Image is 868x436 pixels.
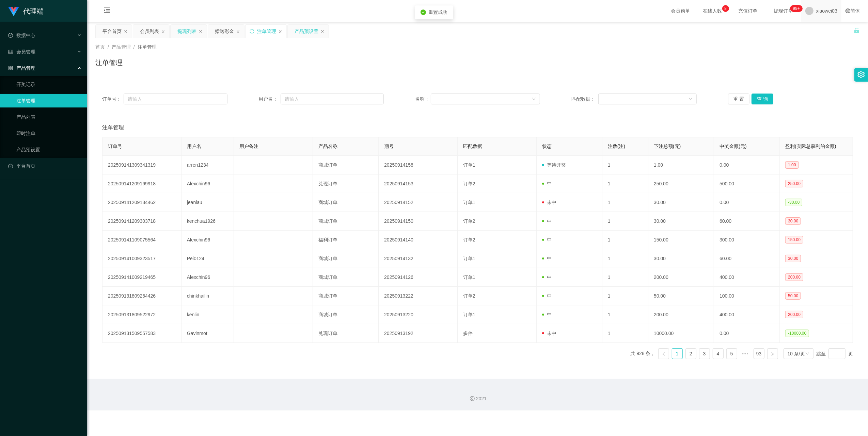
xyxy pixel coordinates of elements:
[648,287,714,305] td: 50.00
[102,268,182,287] td: 202509141009219465
[429,10,448,15] span: 重置成功
[785,292,801,300] span: 50.00
[771,9,796,13] span: 提现订单
[720,144,746,149] span: 中奖金额(元)
[714,268,780,287] td: 400.00
[133,44,135,50] span: /
[102,287,182,305] td: 202509131809264426
[102,96,124,103] span: 订单号：
[542,293,552,299] span: 中
[788,349,805,359] div: 10 条/页
[384,144,394,149] span: 期号
[714,324,780,343] td: 0.00
[648,156,714,174] td: 1.00
[313,305,379,324] td: 商城订单
[258,96,281,103] span: 用户名：
[8,33,13,38] i: 图标: check-circle-o
[463,256,475,261] span: 订单1
[714,231,780,249] td: 300.00
[602,324,648,343] td: 1
[278,30,282,34] i: 图标: close
[658,348,669,359] li: 上一页
[542,237,552,242] span: 中
[714,287,780,305] td: 100.00
[785,161,799,169] span: 1.00
[379,268,458,287] td: 20250914126
[785,217,801,225] span: 30.00
[8,8,44,14] a: 代理端
[470,396,475,401] i: 图标: copyright
[785,180,803,187] span: 250.00
[602,212,648,231] td: 1
[108,144,122,149] span: 订单号
[102,156,182,174] td: 202509141309341319
[182,268,234,287] td: Alexchin96
[648,305,714,324] td: 200.00
[182,231,234,249] td: Alexchin96
[415,96,431,103] span: 名称：
[16,127,82,140] a: 即时注单
[102,212,182,231] td: 202509141209303718
[648,268,714,287] td: 200.00
[648,324,714,343] td: 10000.00
[16,143,82,156] a: 产品预设置
[785,255,801,262] span: 30.00
[602,287,648,305] td: 1
[8,7,19,16] img: logo.9652507e.png
[785,144,836,149] span: 盈利(实际总获利的金额)
[463,200,475,205] span: 订单1
[102,193,182,212] td: 202509141209134462
[161,30,165,34] i: 图标: close
[182,174,234,193] td: Alexchin96
[16,110,82,124] a: 产品列表
[8,65,35,71] span: 产品管理
[699,349,710,359] a: 3
[602,231,648,249] td: 1
[112,44,131,50] span: 产品管理
[608,144,625,149] span: 注数(注)
[713,348,724,359] li: 4
[421,10,426,15] i: icon: check-circle
[785,330,809,337] span: -10000.00
[8,49,35,54] span: 会员管理
[714,249,780,268] td: 60.00
[648,231,714,249] td: 150.00
[320,30,325,34] i: 图标: close
[463,293,475,299] span: 订单2
[138,44,157,50] span: 注单管理
[700,9,726,13] span: 在线人数
[140,25,159,38] div: 会员列表
[672,348,683,359] li: 1
[379,249,458,268] td: 20250914132
[542,200,556,205] span: 未中
[785,236,803,244] span: 150.00
[379,305,458,324] td: 20250913220
[23,0,44,22] h1: 代理端
[182,324,234,343] td: Gavinmot
[313,156,379,174] td: 商城订单
[648,174,714,193] td: 250.00
[854,28,860,34] i: 图标: unlock
[542,162,566,168] span: 等待开奖
[8,49,13,54] i: 图标: table
[602,193,648,212] td: 1
[124,30,128,34] i: 图标: close
[735,9,761,13] span: 充值订单
[631,348,656,359] li: 共 928 条，
[318,144,337,149] span: 产品名称
[752,94,773,104] button: 查 询
[281,94,384,104] input: 请输入
[102,123,124,132] span: 注单管理
[648,193,714,212] td: 30.00
[846,9,850,13] i: 图标: global
[602,268,648,287] td: 1
[463,162,475,168] span: 订单1
[463,144,482,149] span: 匹配数据
[379,156,458,174] td: 20250914158
[379,287,458,305] td: 20250913222
[771,352,775,356] i: 图标: right
[714,156,780,174] td: 0.00
[542,312,552,317] span: 中
[714,212,780,231] td: 60.00
[754,348,764,359] li: 93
